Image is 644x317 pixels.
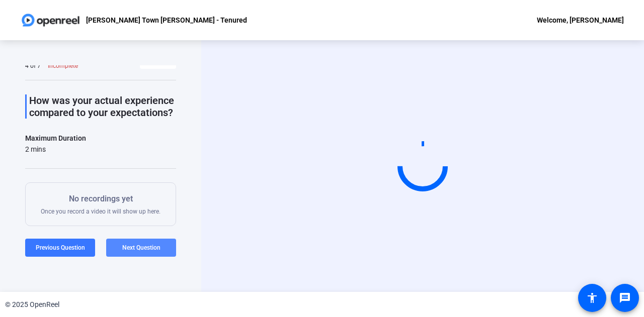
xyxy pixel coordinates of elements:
p: No recordings yet [41,193,160,205]
div: Maximum Duration [25,132,86,144]
div: 2 mins [25,144,86,154]
span: Previous Question [36,244,85,251]
div: © 2025 OpenReel [5,299,59,310]
span: Next Question [122,244,160,251]
img: OpenReel logo [20,10,81,30]
button: View All [140,51,176,69]
div: 4 of 7 [25,62,41,70]
mat-icon: accessibility [586,292,598,304]
button: Previous Question [25,239,95,257]
p: [PERSON_NAME] Town [PERSON_NAME] - Tenured [86,14,247,26]
div: Incomplete [48,62,78,70]
div: Once you record a video it will show up here. [41,193,160,216]
mat-icon: message [619,292,631,304]
div: Welcome, [PERSON_NAME] [537,14,624,26]
button: Next Question [106,239,176,257]
p: How was your actual experience compared to your expectations? [29,94,176,119]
